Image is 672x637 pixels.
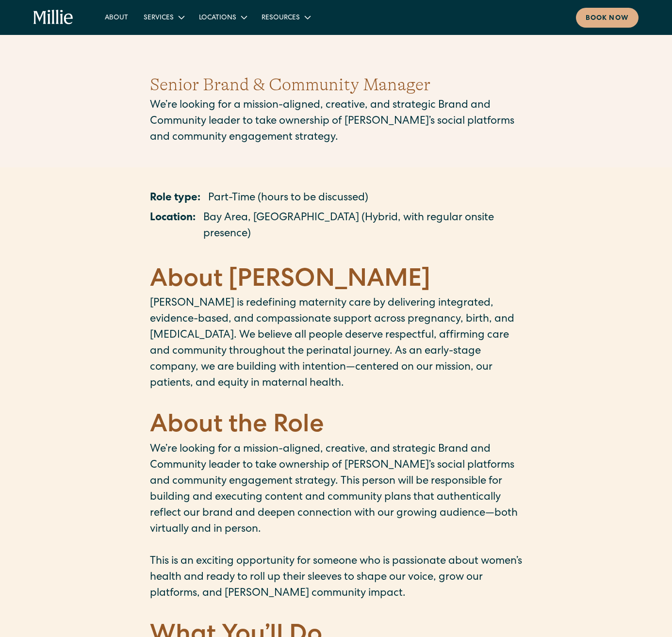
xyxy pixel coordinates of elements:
[150,538,523,554] p: ‍
[203,211,523,243] p: Bay Area, [GEOGRAPHIC_DATA] (Hybrid, with regular onsite presence)
[150,191,200,207] p: Role type:
[150,246,523,262] p: ‍
[150,72,523,98] h1: Senior Brand & Community Manager
[150,211,196,243] p: Location:
[33,10,73,25] a: home
[586,14,629,24] div: Book now
[150,268,430,294] strong: About [PERSON_NAME]
[150,392,523,408] p: ‍
[150,296,523,392] p: [PERSON_NAME] is redefining maternity care by delivering integrated, evidence-based, and compassi...
[150,602,523,618] p: ‍
[150,414,324,439] strong: About the Role
[191,9,254,25] div: Locations
[150,442,523,538] p: We’re looking for a mission-aligned, creative, and strategic Brand and Community leader to take o...
[576,8,639,28] a: Book now
[150,98,523,146] p: We’re looking for a mission-aligned, creative, and strategic Brand and Community leader to take o...
[208,191,368,207] p: Part-Time (hours to be discussed)
[97,9,136,25] a: About
[254,9,317,25] div: Resources
[144,13,174,23] div: Services
[262,13,300,23] div: Resources
[199,13,236,23] div: Locations
[150,554,523,602] p: This is an exciting opportunity for someone who is passionate about women’s health and ready to r...
[136,9,191,25] div: Services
